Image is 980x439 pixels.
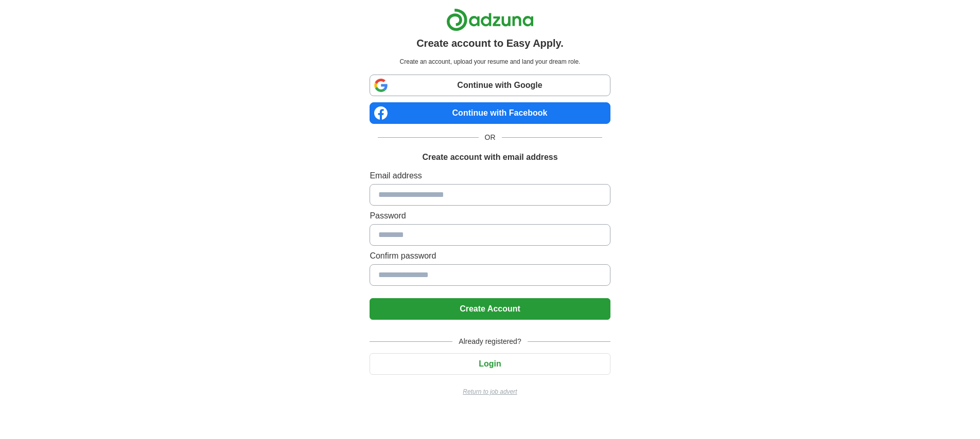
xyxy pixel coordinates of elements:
[370,75,610,96] a: Continue with Google
[370,387,610,396] a: Return to job advert
[372,57,608,66] p: Create an account, upload your resume and land your dream role.
[370,210,610,222] label: Password
[370,170,610,182] label: Email address
[370,250,610,262] label: Confirm password
[446,8,534,31] img: Adzuna logo
[370,102,610,124] a: Continue with Facebook
[479,132,502,143] span: OR
[452,336,527,347] span: Already registered?
[370,298,610,320] button: Create Account
[370,359,610,368] a: Login
[422,151,557,163] h1: Create account with email address
[416,35,564,51] h1: Create account to Easy Apply.
[370,353,610,375] button: Login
